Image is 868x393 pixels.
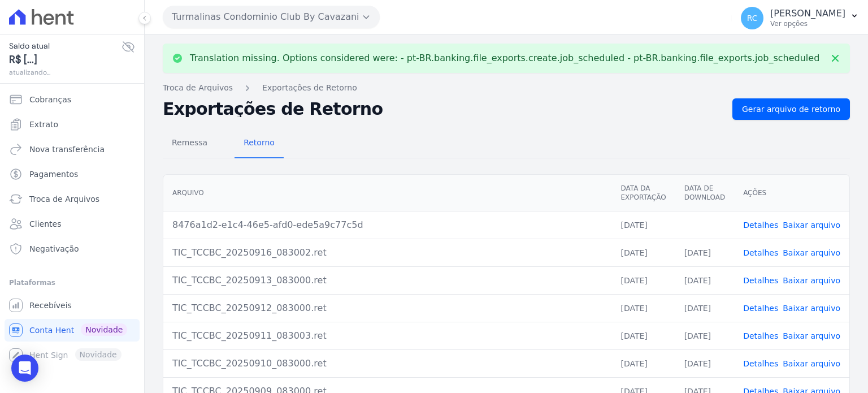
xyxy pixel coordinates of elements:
a: Baixar arquivo [783,248,840,257]
span: Nova transferência [29,144,105,155]
span: Troca de Arquivos [29,193,99,205]
a: Detalhes [743,331,778,340]
span: Remessa [165,131,214,154]
h2: Exportações de Retorno [163,101,723,117]
span: Extrato [29,119,58,130]
span: Conta Hent [29,325,74,336]
a: Detalhes [743,276,778,285]
a: Detalhes [743,304,778,313]
a: Cobranças [5,88,140,111]
div: Plataformas [9,276,135,290]
p: Translation missing. Options considered were: - pt-BR.banking.file_exports.create.job_scheduled -... [190,53,819,64]
td: [DATE] [675,239,734,266]
a: Detalhes [743,359,778,368]
span: Clientes [29,218,61,230]
a: Baixar arquivo [783,221,840,230]
a: Remessa [163,129,216,158]
a: Detalhes [743,248,778,257]
span: Gerar arquivo de retorno [742,103,840,115]
td: [DATE] [675,322,734,349]
th: Data da Exportação [611,175,675,211]
a: Recebíveis [5,294,140,317]
a: Gerar arquivo de retorno [732,98,850,120]
td: [DATE] [611,322,675,349]
a: Negativação [5,237,140,260]
a: Troca de Arquivos [163,82,233,94]
div: TIC_TCCBC_20250911_083003.ret [172,329,602,343]
td: [DATE] [611,239,675,266]
div: TIC_TCCBC_20250910_083000.ret [172,357,602,370]
a: Baixar arquivo [783,304,840,313]
td: [DATE] [675,349,734,377]
span: R$ [...] [9,52,121,67]
td: [DATE] [611,211,675,239]
div: TIC_TCCBC_20250913_083000.ret [172,274,602,287]
span: Pagamentos [29,169,78,180]
a: Troca de Arquivos [5,188,140,210]
span: Cobranças [29,94,71,105]
a: Baixar arquivo [783,331,840,340]
td: [DATE] [675,266,734,294]
a: Conta Hent Novidade [5,319,140,342]
th: Data de Download [675,175,734,211]
button: Turmalinas Condominio Club By Cavazani [163,6,380,28]
span: Saldo atual [9,40,121,52]
th: Arquivo [163,175,611,211]
th: Ações [734,175,849,211]
span: RC [747,14,758,22]
a: Nova transferência [5,138,140,161]
div: Open Intercom Messenger [11,355,38,382]
span: Recebíveis [29,300,72,311]
div: 8476a1d2-e1c4-46e5-afd0-ede5a9c77c5d [172,218,602,232]
a: Baixar arquivo [783,276,840,285]
td: [DATE] [611,266,675,294]
a: Retorno [235,129,284,158]
nav: Sidebar [9,88,135,366]
p: Ver opções [770,19,845,28]
span: Novidade [81,323,127,336]
p: [PERSON_NAME] [770,8,845,19]
a: Pagamentos [5,163,140,185]
div: TIC_TCCBC_20250916_083002.ret [172,246,602,260]
span: atualizando... [9,67,121,77]
td: [DATE] [611,294,675,322]
a: Extrato [5,113,140,136]
nav: Breadcrumb [163,82,850,94]
td: [DATE] [675,294,734,322]
button: RC [PERSON_NAME] Ver opções [732,2,868,34]
span: Retorno [237,131,281,154]
td: [DATE] [611,349,675,377]
span: Negativação [29,243,79,254]
a: Detalhes [743,221,778,230]
a: Baixar arquivo [783,359,840,368]
div: TIC_TCCBC_20250912_083000.ret [172,301,602,315]
a: Exportações de Retorno [262,82,357,94]
a: Clientes [5,213,140,235]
